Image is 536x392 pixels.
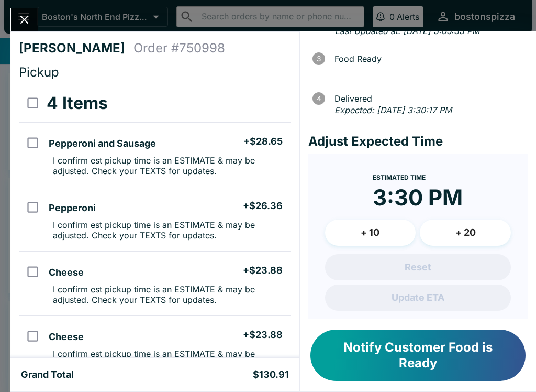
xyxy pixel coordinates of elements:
[53,284,282,305] p: I confirm est pickup time is an ESTIMATE & may be adjusted. Check your TEXTS for updates.
[49,202,96,214] h5: Pepperoni
[310,330,526,381] button: Notify Customer Food is Ready
[243,135,283,148] h5: + $28.65
[19,84,291,380] table: orders table
[53,349,282,369] p: I confirm est pickup time is an ESTIMATE & may be adjusted. Check your TEXTS for updates.
[317,55,321,63] text: 3
[335,26,479,36] em: Last Updated at: [DATE] 3:05:33 PM
[334,105,452,115] em: Expected: [DATE] 3:30:17 PM
[329,94,528,103] span: Delivered
[49,137,156,150] h5: Pepperoni and Sausage
[373,184,463,211] time: 3:30 PM
[53,155,282,176] p: I confirm est pickup time is an ESTIMATE & may be adjusted. Check your TEXTS for updates.
[420,220,511,246] button: + 20
[329,54,528,63] span: Food Ready
[47,93,108,114] h3: 4 Items
[19,64,59,80] span: Pickup
[49,266,84,279] h5: Cheese
[253,368,289,381] h5: $130.91
[11,8,38,31] button: Close
[49,331,84,343] h5: Cheese
[21,368,74,381] h5: Grand Total
[243,329,283,341] h5: + $23.88
[243,200,283,212] h5: + $26.36
[53,220,282,241] p: I confirm est pickup time is an ESTIMATE & may be adjusted. Check your TEXTS for updates.
[308,134,528,149] h4: Adjust Expected Time
[133,40,225,56] h4: Order # 750998
[243,264,283,277] h5: + $23.88
[373,173,426,181] span: Estimated Time
[316,94,321,103] text: 4
[325,220,416,246] button: + 10
[19,40,133,56] h4: [PERSON_NAME]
